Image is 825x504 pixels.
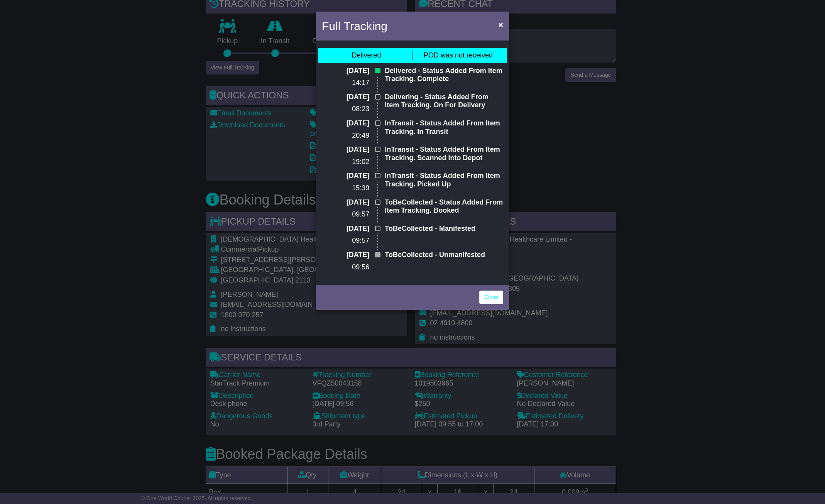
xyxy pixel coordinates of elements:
[385,93,503,110] p: Delivering - Status Added From Item Tracking. On For Delivery
[322,237,369,245] p: 09:57
[322,172,369,180] p: [DATE]
[322,79,369,87] p: 14:17
[322,210,369,219] p: 09:57
[322,225,369,233] p: [DATE]
[424,51,493,59] span: POD was not received
[322,67,369,75] p: [DATE]
[322,251,369,259] p: [DATE]
[495,17,507,32] button: Close
[352,51,381,60] div: Delivered
[322,105,369,113] p: 08:23
[499,20,503,29] span: ×
[322,184,369,193] p: 15:39
[479,291,503,304] a: Close
[385,251,503,259] p: ToBeCollected - Unmanifested
[322,198,369,207] p: [DATE]
[322,17,387,35] h4: Full Tracking
[322,119,369,128] p: [DATE]
[385,225,503,233] p: ToBeCollected - Manifested
[322,93,369,101] p: [DATE]
[385,67,503,83] p: Delivered - Status Added From Item Tracking. Complete
[385,172,503,188] p: InTransit - Status Added From Item Tracking. Picked Up
[385,198,503,215] p: ToBeCollected - Status Added From Item Tracking. Booked
[322,263,369,272] p: 09:56
[322,158,369,166] p: 19:02
[322,132,369,140] p: 20:49
[385,145,503,162] p: InTransit - Status Added From Item Tracking. Scanned Into Depot
[385,119,503,136] p: InTransit - Status Added From Item Tracking. In Transit
[322,145,369,154] p: [DATE]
